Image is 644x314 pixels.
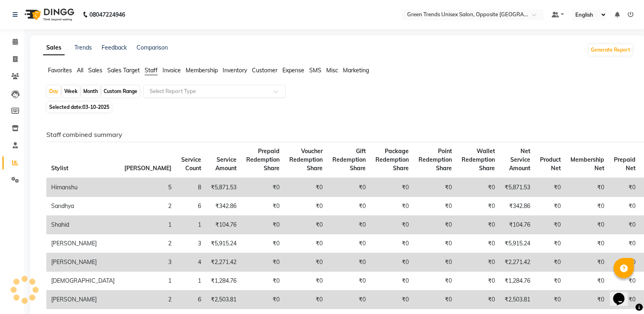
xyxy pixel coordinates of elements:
td: ₹0 [284,216,327,234]
td: ₹0 [371,197,414,216]
td: ₹0 [566,290,609,309]
span: Staff [145,67,158,74]
td: ₹0 [371,178,414,197]
td: ₹0 [457,290,500,309]
span: 03-10-2025 [82,104,109,110]
td: ₹0 [241,197,284,216]
span: Wallet Redemption Share [462,147,495,172]
td: 6 [176,197,206,216]
td: ₹0 [241,178,284,197]
span: Sales Target [107,67,140,74]
td: ₹0 [241,253,284,272]
img: logo [21,3,76,26]
td: ₹0 [457,197,500,216]
span: Gift Redemption Share [332,147,366,172]
td: ₹0 [609,290,640,309]
span: SMS [309,67,321,74]
td: ₹0 [327,272,371,290]
td: ₹0 [327,290,371,309]
td: ₹0 [284,253,327,272]
div: Month [81,86,100,97]
td: ₹0 [535,178,566,197]
td: ₹0 [327,178,371,197]
div: Day [47,86,61,97]
span: Point Redemption Share [418,147,452,172]
span: Stylist [51,165,68,172]
span: Sales [88,67,102,74]
a: Feedback [102,44,127,51]
td: ₹2,271.42 [500,253,535,272]
span: Service Amount [215,156,236,172]
td: ₹2,503.81 [500,290,535,309]
td: ₹0 [609,234,640,253]
span: Inventory [223,67,247,74]
td: [DEMOGRAPHIC_DATA] [46,272,119,290]
td: ₹0 [414,253,457,272]
span: Service Count [181,156,201,172]
td: ₹0 [284,178,327,197]
td: ₹0 [414,272,457,290]
td: ₹5,915.24 [206,234,241,253]
td: ₹0 [457,253,500,272]
span: Misc [326,67,338,74]
td: ₹2,271.42 [206,253,241,272]
span: Prepaid Redemption Share [246,147,280,172]
div: Custom Range [102,86,139,97]
td: ₹0 [457,234,500,253]
td: ₹0 [535,216,566,234]
td: ₹0 [414,178,457,197]
span: Net Service Amount [509,147,530,172]
span: Marketing [343,67,369,74]
td: ₹0 [414,197,457,216]
td: ₹0 [241,216,284,234]
a: Sales [43,41,65,55]
td: ₹342.86 [500,197,535,216]
td: ₹0 [284,197,327,216]
h6: Staff combined summary [46,131,627,139]
td: ₹0 [566,272,609,290]
td: ₹0 [609,178,640,197]
td: ₹0 [609,197,640,216]
td: Sandhya [46,197,119,216]
td: ₹5,871.53 [500,178,535,197]
td: 6 [176,290,206,309]
td: [PERSON_NAME] [46,290,119,309]
button: Generate Report [589,44,632,56]
td: ₹0 [457,178,500,197]
td: ₹0 [284,290,327,309]
td: ₹0 [566,178,609,197]
td: ₹0 [457,272,500,290]
td: ₹0 [327,216,371,234]
td: ₹0 [535,234,566,253]
td: [PERSON_NAME] [46,234,119,253]
td: ₹0 [371,272,414,290]
span: Customer [252,67,278,74]
span: Product Net [540,156,561,172]
td: ₹0 [284,272,327,290]
td: ₹0 [609,253,640,272]
td: ₹0 [566,197,609,216]
span: Favorites [48,67,72,74]
td: ₹0 [284,234,327,253]
td: ₹0 [535,272,566,290]
td: ₹0 [609,216,640,234]
td: ₹0 [535,197,566,216]
td: 4 [176,253,206,272]
td: ₹5,915.24 [500,234,535,253]
td: 1 [119,216,176,234]
td: ₹0 [414,234,457,253]
td: 1 [176,216,206,234]
td: ₹0 [566,216,609,234]
td: 2 [119,197,176,216]
td: ₹1,284.76 [206,272,241,290]
td: ₹342.86 [206,197,241,216]
td: Shahid [46,216,119,234]
td: [PERSON_NAME] [46,253,119,272]
td: ₹104.76 [206,216,241,234]
td: 8 [176,178,206,197]
td: ₹0 [327,197,371,216]
td: ₹0 [327,234,371,253]
span: Selected date: [47,102,111,112]
td: ₹0 [241,234,284,253]
span: All [77,67,83,74]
